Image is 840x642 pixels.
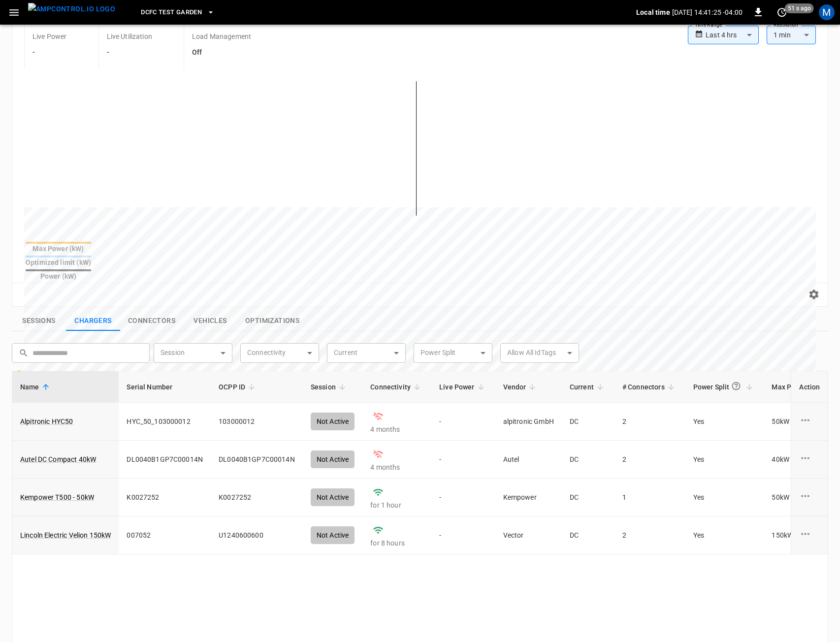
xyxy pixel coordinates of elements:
[107,47,152,58] h6: -
[614,516,685,554] td: 2
[311,381,349,393] span: Session
[66,311,120,331] button: show latest charge points
[785,3,814,13] span: 51 s ago
[137,3,219,22] button: DCFC Test Garden
[791,371,828,403] th: Action
[183,311,237,331] button: show latest vehicles
[799,452,820,467] div: charge point options
[431,516,495,554] td: -
[219,381,258,393] span: OCPP ID
[439,381,487,393] span: Live Power
[32,47,67,58] h6: -
[570,381,607,393] span: Current
[119,371,211,403] th: Serial Number
[495,516,562,554] td: Vector
[28,3,115,15] img: ampcontrol.io logo
[370,381,423,393] span: Connectivity
[672,7,743,17] p: [DATE] 14:41:25 -04:00
[819,4,835,20] div: profile-icon
[370,538,423,548] p: for 8 hours
[20,492,94,502] a: Kempower T500 - 50kW
[767,26,816,44] div: 1 min
[636,7,670,17] p: Local time
[764,516,827,554] td: 150 kW
[237,311,307,331] button: show latest optimizations
[799,414,820,429] div: charge point options
[20,417,73,426] a: Alpitronic HYC50
[192,32,251,41] p: Load Management
[693,377,756,396] span: Power Split
[107,32,152,41] p: Live Utilization
[192,47,251,58] h6: Off
[622,381,678,393] span: # Connectors
[774,4,790,20] button: set refresh interval
[772,381,819,393] span: Max Power
[695,21,722,29] label: Time Range
[562,516,614,554] td: DC
[20,530,111,540] a: Lincoln Electric Velion 150kW
[20,454,96,464] a: Autel DC Compact 40kW
[774,21,798,29] label: Resolution
[685,516,764,554] td: Yes
[706,26,759,44] div: Last 4 hrs
[20,381,52,393] span: Name
[799,490,820,505] div: charge point options
[141,7,202,18] span: DCFC Test Garden
[799,528,820,543] div: charge point options
[211,516,303,554] td: U1240600600
[120,311,183,331] button: show latest connectors
[311,526,355,544] div: Not Active
[12,311,66,331] button: show latest sessions
[119,516,211,554] td: 007052
[32,32,67,41] p: Live Power
[503,381,539,393] span: Vendor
